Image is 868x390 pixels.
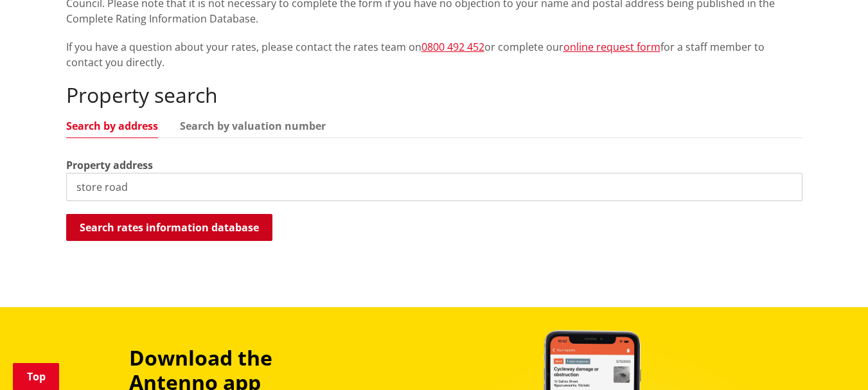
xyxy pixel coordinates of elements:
[180,121,326,131] a: Search by valuation number
[66,157,153,173] label: Property address
[66,121,158,131] a: Search by address
[66,39,802,70] p: If you have a question about your rates, please contact the rates team on or complete our for a s...
[809,336,855,382] iframe: Messenger Launcher
[66,83,802,107] h2: Property search
[563,40,660,54] a: online request form
[66,214,272,241] button: Search rates information database
[13,363,59,390] a: Top
[66,173,802,201] input: e.g. Duke Street NGARUAWAHIA
[421,40,484,54] a: 0800 492 452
